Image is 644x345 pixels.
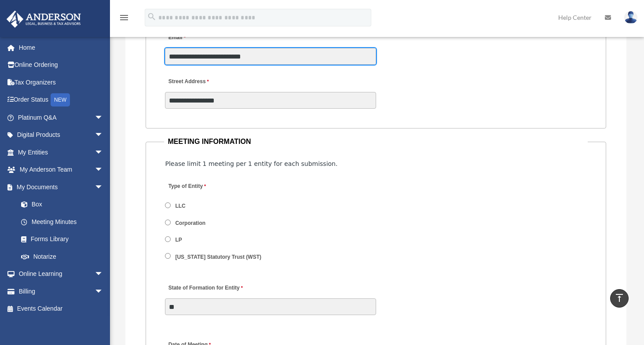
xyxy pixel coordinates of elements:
a: Forms Library [12,231,117,248]
label: LP [172,236,185,244]
a: Events Calendar [6,300,117,318]
a: Order StatusNEW [6,91,117,109]
img: Anderson Advisors Platinum Portal [4,11,84,28]
a: Platinum Q&Aarrow_drop_down [6,109,117,126]
label: LLC [172,202,189,210]
a: Digital Productsarrow_drop_down [6,126,117,144]
span: arrow_drop_down [95,161,112,179]
i: vertical_align_top [614,293,625,303]
a: Billingarrow_drop_down [6,283,117,300]
span: arrow_drop_down [95,178,112,196]
label: Type of Entity [165,181,249,193]
a: Tax Organizers [6,73,117,91]
div: NEW [51,93,70,106]
a: Meeting Minutes [12,213,112,231]
span: Please limit 1 meeting per 1 entity for each submission. [165,160,337,167]
a: vertical_align_top [610,289,629,308]
a: Online Learningarrow_drop_down [6,265,117,283]
label: Street Address [165,76,249,88]
span: arrow_drop_down [95,109,112,127]
a: My Entitiesarrow_drop_down [6,143,117,161]
label: Email [165,32,187,44]
a: Online Ordering [6,56,117,74]
a: My Anderson Teamarrow_drop_down [6,161,117,179]
span: arrow_drop_down [95,126,112,144]
label: State of Formation for Entity [165,283,245,294]
a: menu [119,15,129,23]
i: menu [119,12,129,23]
img: User Pic [624,11,637,24]
a: Notarize [12,248,117,265]
a: My Documentsarrow_drop_down [6,178,117,196]
legend: MEETING INFORMATION [164,136,587,148]
label: Corporation [172,219,209,227]
span: arrow_drop_down [95,265,112,283]
label: [US_STATE] Statutory Trust (WST) [172,253,264,261]
span: arrow_drop_down [95,143,112,161]
a: Home [6,39,117,56]
i: search [147,12,157,22]
span: arrow_drop_down [95,283,112,301]
a: Box [12,196,117,213]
